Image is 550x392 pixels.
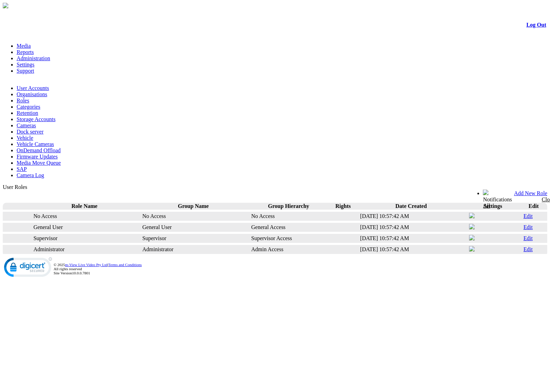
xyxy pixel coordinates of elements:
a: Terms and Conditions [108,263,142,267]
a: Vehicle [17,135,33,141]
td: Supervisor [139,234,248,243]
span: 10.0.0.7801 [72,271,90,275]
td: No Access [139,212,248,221]
a: Reports [17,49,34,55]
td: General User [139,223,248,232]
a: Organisations [17,91,47,97]
a: Roles [17,98,29,103]
td: Supervisor [30,234,139,243]
a: Edit [523,213,533,219]
th: Role Name [30,203,139,210]
img: camera24.png [469,246,475,252]
a: Media Move Queue [17,160,61,166]
div: Site Version [54,271,546,275]
a: Camera Log [17,172,44,178]
a: Settings [17,62,35,67]
td: [DATE] 10:57:42 AM [357,212,466,221]
td: [DATE] 10:57:42 AM [357,245,466,254]
img: camera24.png [469,224,475,229]
a: Media [17,43,31,49]
a: Storage Accounts [17,116,55,122]
td: General Access [248,223,329,232]
a: Edit [523,235,533,241]
img: camera24.png [469,235,475,240]
th: Edit [520,203,547,210]
a: Retention [17,110,38,116]
td: Supervisor Access [248,234,329,243]
td: General User [30,223,139,232]
img: camera24.png [469,213,475,218]
a: Log Out [526,22,546,28]
a: Edit [523,246,533,252]
a: Dock server [17,129,44,135]
a: Vehicle Cameras [17,141,54,147]
td: Admin Access [248,245,329,254]
a: Edit [523,224,533,230]
td: [DATE] 10:57:42 AM [357,234,466,243]
a: Categories [17,104,40,110]
a: OnDemand Offload [17,147,61,153]
div: © 2025 | All rights reserved [54,263,546,275]
a: m-View Live Video Pty Ltd [65,263,108,267]
td: [DATE] 10:57:42 AM [357,223,466,232]
td: No Access [30,212,139,221]
td: Administrator [30,245,139,254]
a: Support [17,68,34,74]
span: User Roles [3,184,27,190]
th: Group Name [139,203,248,210]
span: Welcome, [PERSON_NAME] (Administrator) [385,190,469,195]
a: SAP [17,166,27,172]
td: Administrator [139,245,248,254]
th: Date Created [357,203,466,210]
img: DigiCert Secured Site Seal [4,257,52,281]
a: Firmware Updates [17,154,58,159]
a: Cameras [17,122,36,128]
td: No Access [248,212,329,221]
img: bell24.png [483,190,488,195]
div: Notifications [483,197,533,209]
a: User Accounts [17,85,49,91]
th: Rights [329,203,357,210]
img: arrow-3.png [3,3,8,8]
a: Administration [17,55,50,61]
th: Group Hierarchy [248,203,329,210]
